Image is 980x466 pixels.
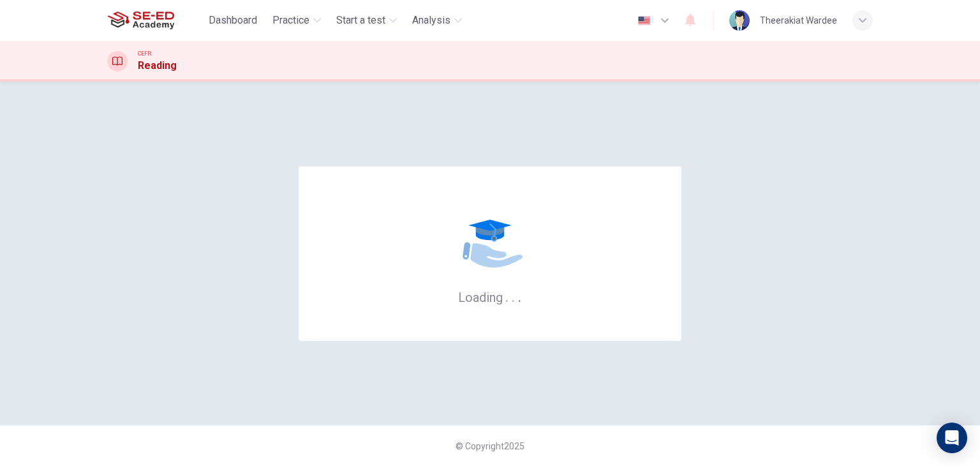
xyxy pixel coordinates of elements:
[407,9,467,32] button: Analysis
[107,8,174,33] img: SE-ED Academy logo
[209,13,257,28] span: Dashboard
[458,289,522,305] h6: Loading
[107,8,204,33] a: SE-ED Academy logo
[937,423,967,453] div: Open Intercom Messenger
[511,285,516,306] h6: .
[204,9,262,32] button: Dashboard
[331,9,402,32] button: Start a test
[272,13,309,28] span: Practice
[412,13,450,28] span: Analysis
[336,13,385,28] span: Start a test
[517,285,522,306] h6: .
[729,10,750,31] img: Profile picture
[456,441,524,451] span: © Copyright 2025
[267,9,326,32] button: Practice
[760,13,837,28] div: Theerakiat Wardee
[505,285,509,306] h6: .
[138,49,151,58] span: CEFR
[138,58,177,73] h1: Reading
[636,16,652,26] img: en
